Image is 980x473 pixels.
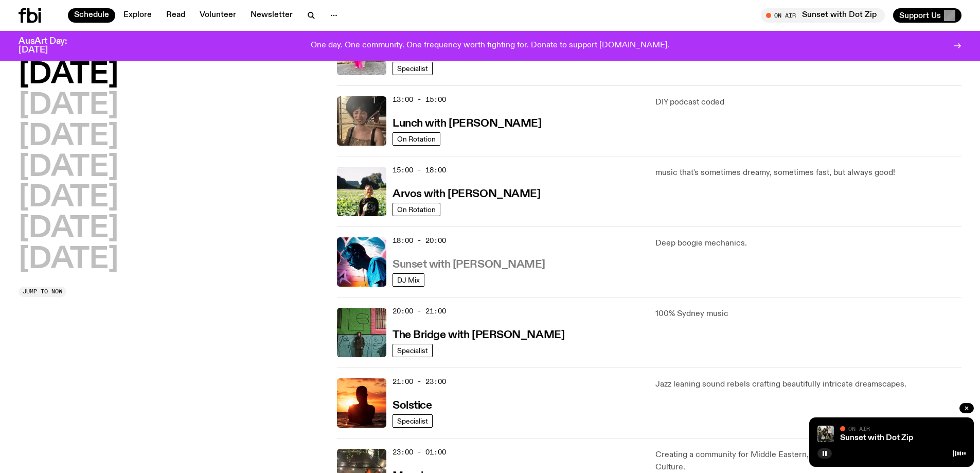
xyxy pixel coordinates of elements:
[311,41,669,50] p: One day. One community. One frequency worth fighting for. Donate to support [DOMAIN_NAME].
[19,215,118,243] button: [DATE]
[893,8,961,23] button: Support Us
[19,246,118,274] button: [DATE]
[23,289,62,294] span: Jump to now
[337,308,386,357] img: Amelia Sparke is wearing a black hoodie and pants, leaning against a blue, green and pink wall wi...
[393,257,545,270] a: Sunset with [PERSON_NAME]
[68,8,115,23] a: Schedule
[19,153,118,182] button: [DATE]
[655,167,961,179] p: music that's sometimes dreamy, sometimes fast, but always good!
[655,308,961,320] p: 100% Sydney music
[848,425,870,432] span: On Air
[397,205,436,213] span: On Rotation
[393,328,564,341] a: The Bridge with [PERSON_NAME]
[117,8,158,23] a: Explore
[337,378,386,428] img: A girl standing in the ocean as waist level, staring into the rise of the sun.
[19,37,84,55] h3: AusArt Day: [DATE]
[393,330,564,341] h3: The Bridge with [PERSON_NAME]
[840,434,913,442] a: Sunset with Dot Zip
[393,400,432,411] h3: Solstice
[393,116,541,129] a: Lunch with [PERSON_NAME]
[19,184,118,213] button: [DATE]
[393,132,440,146] a: On Rotation
[393,306,446,316] span: 20:00 - 21:00
[655,96,961,109] p: DIY podcast coded
[160,8,191,23] a: Read
[393,95,446,104] span: 13:00 - 15:00
[397,64,428,72] span: Specialist
[393,259,545,270] h3: Sunset with [PERSON_NAME]
[397,276,420,284] span: DJ Mix
[19,287,66,297] button: Jump to now
[337,237,386,287] img: Simon Caldwell stands side on, looking downwards. He has headphones on. Behind him is a brightly ...
[337,167,386,216] img: Bri is smiling and wearing a black t-shirt. She is standing in front of a lush, green field. Ther...
[19,92,118,120] button: [DATE]
[393,118,541,129] h3: Lunch with [PERSON_NAME]
[193,8,242,23] a: Volunteer
[393,62,433,75] a: Specialist
[655,237,961,250] p: Deep boogie mechanics.
[393,273,424,287] a: DJ Mix
[393,447,446,457] span: 23:00 - 01:00
[397,417,428,425] span: Specialist
[393,165,446,175] span: 15:00 - 18:00
[393,189,540,200] h3: Arvos with [PERSON_NAME]
[397,135,436,143] span: On Rotation
[393,377,446,387] span: 21:00 - 23:00
[19,122,118,151] button: [DATE]
[244,8,299,23] a: Newsletter
[761,8,885,23] button: On AirSunset with Dot Zip
[393,344,433,357] a: Specialist
[19,61,118,90] button: [DATE]
[393,236,446,246] span: 18:00 - 20:00
[393,187,540,200] a: Arvos with [PERSON_NAME]
[655,378,961,391] p: Jazz leaning sound rebels crafting beautifully intricate dreamscapes.
[397,346,428,354] span: Specialist
[393,398,432,411] a: Solstice
[393,414,433,428] a: Specialist
[393,203,440,216] a: On Rotation
[899,11,941,20] span: Support Us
